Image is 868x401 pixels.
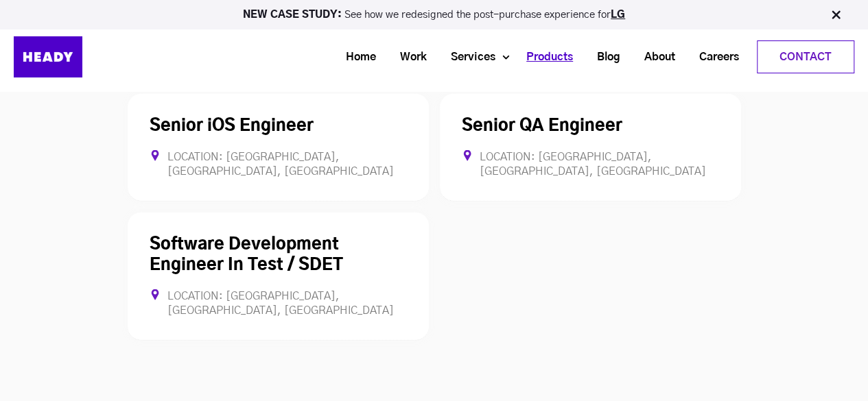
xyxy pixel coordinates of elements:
a: Senior iOS Engineer [150,118,314,134]
a: Contact [758,41,854,73]
div: Location: [GEOGRAPHIC_DATA], [GEOGRAPHIC_DATA], [GEOGRAPHIC_DATA] [150,289,407,318]
p: See how we redesigned the post-purchase experience for [6,10,862,20]
a: LG [611,10,625,20]
img: Heady_Logo_Web-01 (1) [14,36,82,77]
a: Senior QA Engineer [462,118,622,134]
div: Navigation Menu [117,40,854,73]
a: About [627,45,682,70]
img: Close Bar [829,8,843,22]
a: Careers [682,45,746,70]
a: Products [509,45,580,70]
a: Blog [580,45,627,70]
a: Work [383,45,434,70]
a: Services [434,45,502,70]
div: Location: [GEOGRAPHIC_DATA], [GEOGRAPHIC_DATA], [GEOGRAPHIC_DATA] [462,150,719,179]
strong: NEW CASE STUDY: [243,10,344,20]
div: Location: [GEOGRAPHIC_DATA], [GEOGRAPHIC_DATA], [GEOGRAPHIC_DATA] [150,150,407,179]
a: Home [329,45,383,70]
a: Software Development Engineer In Test / SDET [150,236,343,274]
